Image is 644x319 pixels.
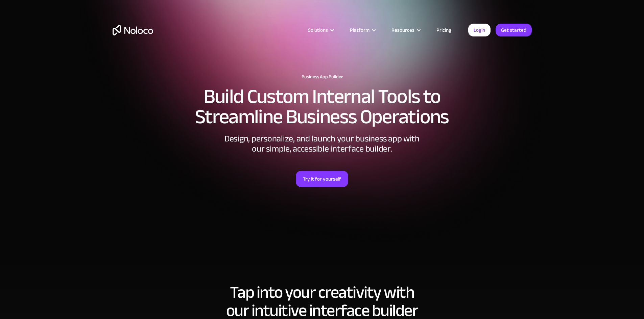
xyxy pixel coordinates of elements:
[300,26,341,34] div: Solutions
[341,26,383,34] div: Platform
[221,134,424,154] div: Design, personalize, and launch your business app with our simple, accessible interface builder.
[428,26,460,34] a: Pricing
[113,25,153,35] a: home
[496,24,532,36] a: Get started
[113,74,532,80] h1: Business App Builder
[113,86,532,127] h2: Build Custom Internal Tools to Streamline Business Operations
[468,24,491,36] a: Login
[350,26,369,34] div: Platform
[308,26,328,34] div: Solutions
[296,171,348,187] a: Try it for yourself
[383,26,428,34] div: Resources
[391,26,414,34] div: Resources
